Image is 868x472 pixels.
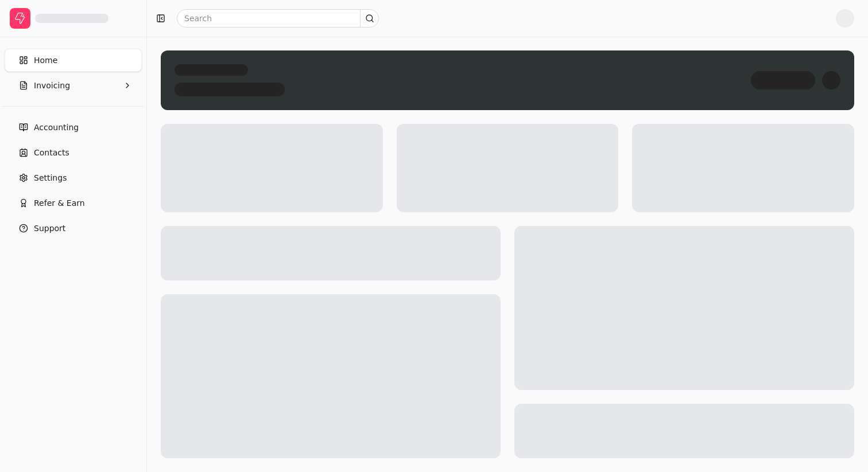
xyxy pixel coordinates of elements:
[34,172,67,184] span: Settings
[34,147,69,159] span: Contacts
[5,192,142,214] button: Refer & Earn
[5,74,142,97] button: Invoicing
[5,217,142,240] button: Support
[5,116,142,139] a: Accounting
[34,122,79,134] span: Accounting
[177,9,379,28] input: Search
[34,80,70,92] span: Invoicing
[5,141,142,164] a: Contacts
[34,54,57,67] span: Home
[34,223,65,235] span: Support
[5,166,142,189] a: Settings
[5,49,142,72] a: Home
[34,197,85,209] span: Refer & Earn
